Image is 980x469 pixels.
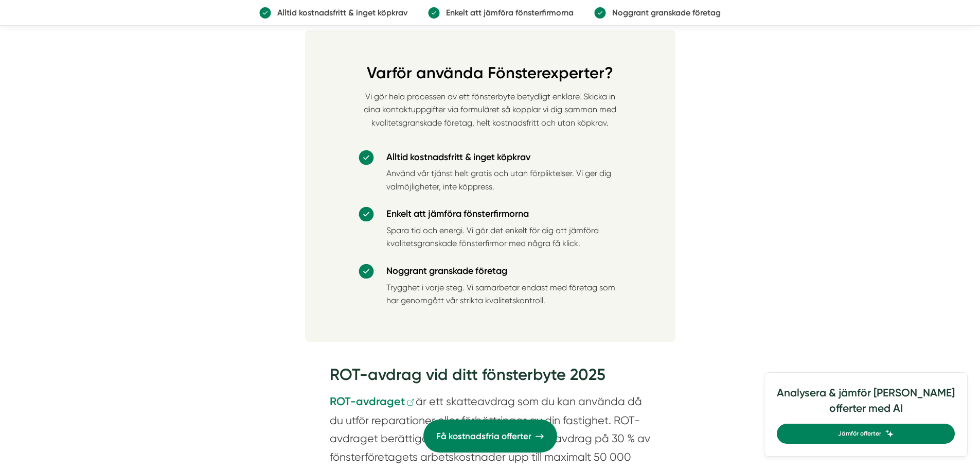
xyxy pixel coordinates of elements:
strong: ROT-avdraget [330,395,405,408]
a: Få kostnadsfria offerter [423,420,557,453]
p: Vi gör hela processen av ett fönsterbyte betydligt enklare. Skicka in dina kontaktuppgifter via f... [359,90,622,138]
h4: Analysera & jämför [PERSON_NAME] offerter med AI [777,385,955,424]
h3: Enkelt att jämföra fönsterfirmorna [386,206,622,224]
span: Jämför offerter [838,429,881,439]
h2: ROT-avdrag vid ditt fönsterbyte 2025 [330,363,651,392]
h2: Varför använda Fönsterexperter? [322,63,659,90]
p: Trygghet i varje steg. Vi samarbetar endast med företag som har genomgått vår strikta kvalitetsko... [386,281,622,307]
p: Använd vår tjänst helt gratis och utan förpliktelser. Vi ger dig valmöjligheter, inte köppress. [386,167,622,193]
span: Få kostnadsfria offerter [436,429,531,443]
p: Alltid kostnadsfritt & inget köpkrav [271,6,407,19]
a: Jämför offerter [777,424,955,444]
h3: Noggrant granskade företag [386,264,622,281]
h3: Alltid kostnadsfritt & inget köpkrav [386,150,622,167]
p: Spara tid och energi. Vi gör det enkelt för dig att jämföra kvalitetsgranskade fönsterfirmor med ... [386,224,622,250]
p: Enkelt att jämföra fönsterfirmorna [440,6,574,19]
a: ROT-avdraget [330,395,416,408]
p: Noggrant granskade företag [606,6,721,19]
